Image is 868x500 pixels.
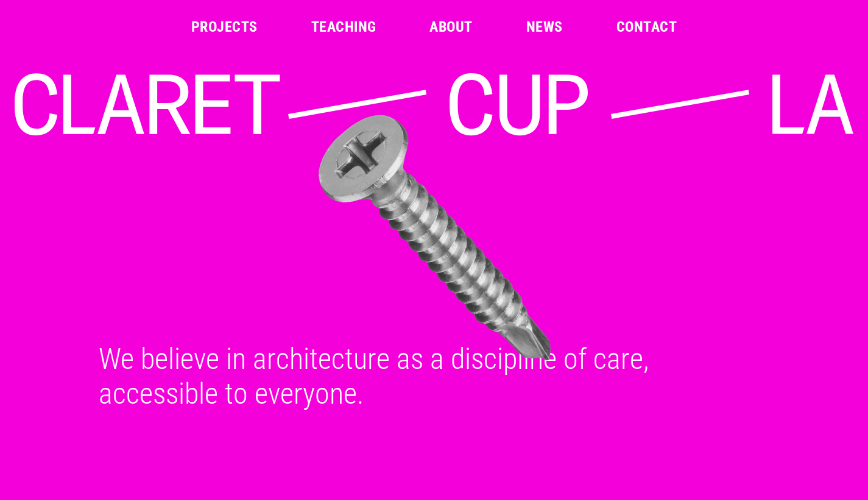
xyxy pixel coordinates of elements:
div: We believe in architecture as a discipline of care, accessible to everyone. [84,341,785,411]
a: Teaching [311,20,376,34]
img: Metal Screw [10,113,859,363]
a: Contact [616,20,677,34]
a: Projects [191,20,258,34]
a: News [526,20,563,34]
a: About [429,20,472,34]
nav: Main Menu [191,20,677,34]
